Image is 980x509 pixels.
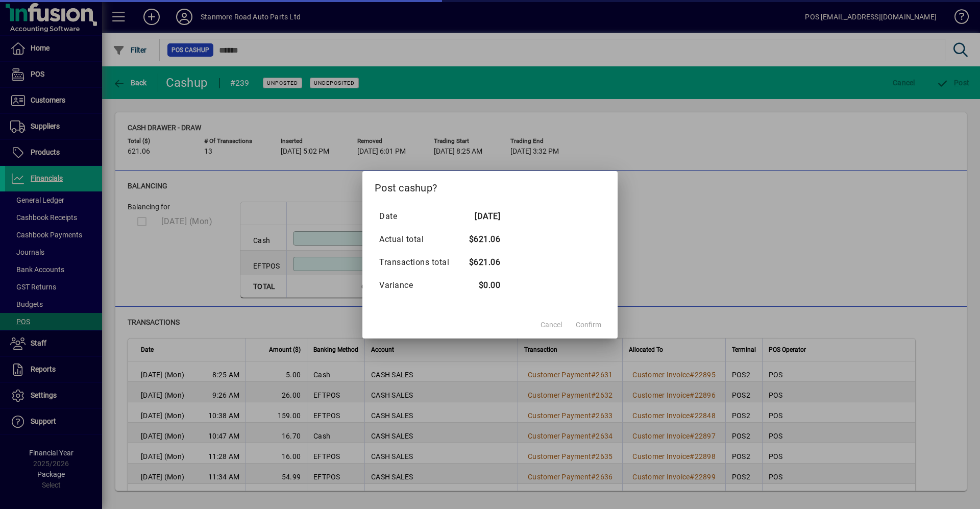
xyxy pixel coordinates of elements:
td: $0.00 [459,274,500,297]
td: $621.06 [459,251,500,274]
td: Transactions total [379,251,459,274]
td: Variance [379,274,459,297]
td: Date [379,205,459,228]
h2: Post cashup? [362,171,618,201]
td: [DATE] [459,205,500,228]
td: $621.06 [459,228,500,251]
td: Actual total [379,228,459,251]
